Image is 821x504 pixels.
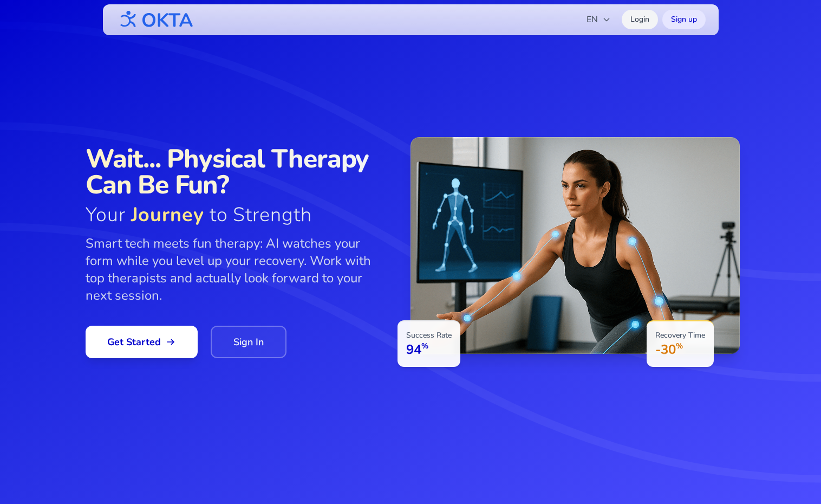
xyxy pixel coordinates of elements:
a: Sign up [662,10,706,29]
p: Success Rate [406,330,452,341]
button: EN [580,9,617,30]
span: EN [587,13,611,26]
p: Smart tech meets fun therapy: AI watches your form while you level up your recovery. Work with to... [86,235,389,304]
a: Sign In [211,326,286,358]
span: Get Started [107,334,176,350]
span: Journey [131,202,204,228]
a: Get Started [86,326,198,358]
span: Your to Strength [86,204,389,226]
p: 94 [406,341,452,358]
span: Wait... Physical Therapy Can Be Fun? [86,146,389,198]
a: Login [622,10,658,29]
img: OKTA logo [116,5,194,34]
